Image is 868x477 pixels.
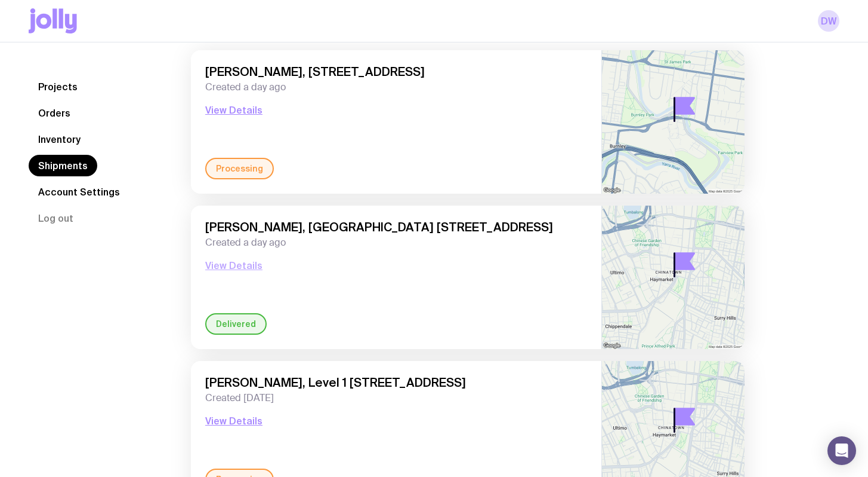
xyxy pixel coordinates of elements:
button: View Details [205,258,262,273]
span: Created a day ago [205,81,587,93]
a: DW [818,10,839,32]
a: Projects [29,76,87,97]
img: staticmap [602,50,745,194]
a: Inventory [29,129,90,150]
span: [PERSON_NAME], [GEOGRAPHIC_DATA] [STREET_ADDRESS] [205,220,587,234]
img: staticmap [602,206,745,349]
span: Created [DATE] [205,392,587,404]
a: Shipments [29,155,97,176]
button: Log out [29,207,83,229]
div: Delivered [205,313,267,335]
span: Created a day ago [205,237,587,249]
button: View Details [205,414,262,428]
span: [PERSON_NAME], Level 1 [STREET_ADDRESS] [205,375,587,390]
a: Account Settings [29,181,129,203]
a: Orders [29,102,80,124]
span: [PERSON_NAME], [STREET_ADDRESS] [205,65,587,79]
div: Processing [205,158,274,179]
div: Open Intercom Messenger [827,436,856,465]
button: View Details [205,103,262,117]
